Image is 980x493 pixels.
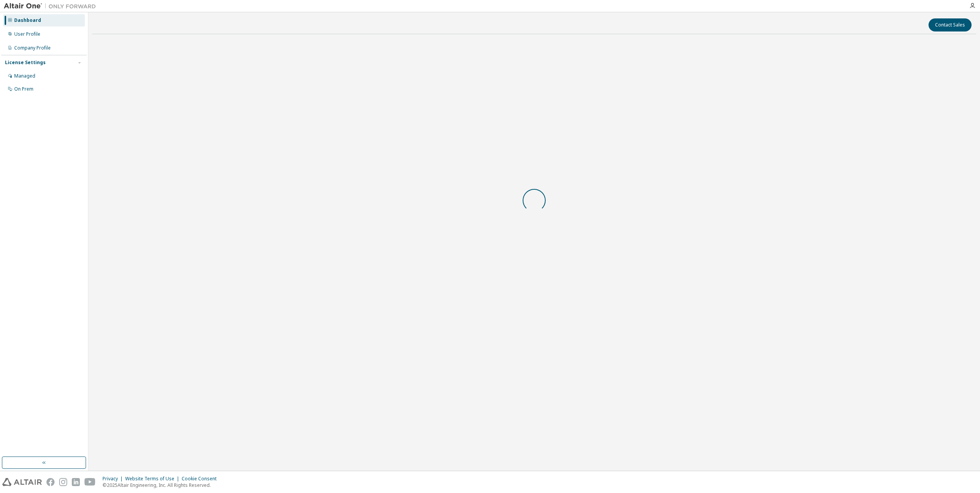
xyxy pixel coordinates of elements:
img: altair_logo.svg [2,478,42,486]
p: © 2025 Altair Engineering, Inc. All Rights Reserved. [103,482,221,488]
img: instagram.svg [59,478,67,486]
div: On Prem [14,86,33,92]
div: Managed [14,73,35,79]
div: Website Terms of Use [125,476,182,482]
div: License Settings [5,60,46,66]
div: Privacy [103,476,125,482]
div: User Profile [14,31,40,37]
div: Dashboard [14,17,41,23]
img: linkedin.svg [72,478,80,486]
div: Company Profile [14,45,51,51]
img: youtube.svg [84,478,96,486]
img: facebook.svg [46,478,55,486]
img: Altair One [4,2,100,10]
div: Cookie Consent [182,476,221,482]
button: Contact Sales [929,18,972,31]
